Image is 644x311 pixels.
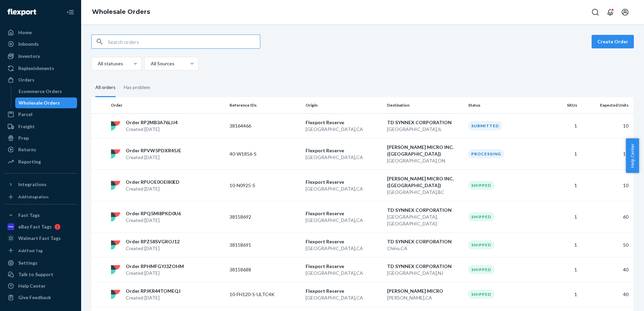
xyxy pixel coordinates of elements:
a: Help Center [4,281,77,291]
div: Help Center [18,283,46,289]
button: Close Navigation [64,5,77,19]
p: [GEOGRAPHIC_DATA] , CA [308,270,384,276]
p: [GEOGRAPHIC_DATA] , NJ [390,270,467,276]
p: [GEOGRAPHIC_DATA] , CA [308,185,384,192]
th: SKUs [546,97,584,113]
div: Shipped [472,212,498,221]
p: Flexport Reserve [308,147,384,154]
img: flexport logo [111,265,120,274]
a: eBay Fast Tags [4,221,77,232]
p: TD SYNNEX CORPORATION [390,207,467,214]
img: flexport logo [111,212,120,222]
div: Shipped [472,181,498,190]
div: Freight [18,123,35,130]
input: All Sources [150,60,151,67]
p: Flexport Reserve [308,119,384,126]
td: 1 [546,282,584,307]
p: [PERSON_NAME] MICRO [390,288,467,294]
td: 10 [584,113,639,138]
p: 10-N0925-S [231,182,285,189]
p: TD SYNNEX CORPORATION [390,263,467,270]
img: flexport logo [111,240,120,250]
a: Orders [4,74,77,85]
button: Give Feedback [4,292,77,303]
button: Open account menu [623,5,637,19]
div: Integrations [18,181,47,188]
p: 38158692 [231,214,285,220]
input: Search orders [108,35,260,48]
p: Order RPQ5MI8PKD0U6 [126,210,181,217]
td: 1 [546,138,584,170]
div: Inbounds [18,41,39,47]
div: Shipped [472,265,498,274]
td: 50 [584,232,639,257]
th: Destination [387,97,469,113]
p: [GEOGRAPHIC_DATA] , CA [308,154,384,161]
a: Inbounds [4,39,77,49]
div: Returns [18,146,36,153]
div: Add Integration [18,194,48,200]
div: Shipped [472,240,498,249]
div: Orders [18,76,34,83]
img: flexport logo [111,290,120,299]
p: 38158688 [231,266,285,273]
p: 10-FH120-S-ULTC4K [231,291,285,298]
button: Talk to Support [4,269,77,280]
div: Add Fast Tag [18,248,43,253]
a: Home [4,27,77,38]
button: Open Search Box [594,5,607,19]
p: [GEOGRAPHIC_DATA] , CA [308,217,384,224]
a: Ecommerce Orders [15,86,77,97]
div: Wholesale Orders [19,99,60,106]
img: flexport logo [111,149,120,159]
div: eBay Fast Tags [18,223,52,230]
p: Created [DATE] [126,217,181,224]
a: Wholesale Orders [15,97,77,108]
p: Created [DATE] [126,294,181,301]
td: 10 [584,170,639,201]
td: 40 [584,257,639,282]
a: Settings [4,258,77,268]
p: Flexport Reserve [308,179,384,185]
p: Order RPZ58SVGROJ12 [126,238,180,245]
p: [GEOGRAPHIC_DATA] , CA [308,245,384,252]
th: Order [108,97,228,113]
div: Processing [472,149,508,158]
button: Create Order [597,35,639,48]
div: Home [18,29,32,36]
div: Give Feedback [18,294,51,301]
input: All statuses [97,60,98,67]
p: Flexport Reserve [308,263,384,270]
th: Origin [305,97,387,113]
div: Parcel [18,111,32,118]
div: Prep [18,135,29,141]
td: 60 [584,201,639,232]
a: Parcel [4,109,77,120]
p: Chino , CA [390,245,467,252]
img: flexport logo [111,121,120,131]
div: Shipped [472,290,498,299]
p: TD SYNNEX CORPORATION [390,238,467,245]
td: 40 [584,282,639,307]
div: Reporting [18,158,41,165]
td: 1 [546,113,584,138]
p: [PERSON_NAME] , CA [390,294,467,301]
p: [GEOGRAPHIC_DATA] , BC [390,189,467,196]
p: Created [DATE] [126,154,181,161]
ol: breadcrumbs [87,2,156,22]
img: Flexport logo [7,9,36,16]
p: [GEOGRAPHIC_DATA] , ON [390,157,467,164]
div: Replenishments [18,65,54,72]
div: Submitted [472,121,506,130]
p: Flexport Reserve [308,210,384,217]
th: Expected Units [584,97,639,113]
button: Integrations [4,179,77,190]
a: Add Fast Tag [4,246,77,255]
iframe: Opens a widget where you can chat to one of our agents [606,291,642,308]
td: 1 [546,232,584,257]
button: Help Center [631,138,644,173]
a: Wholesale Orders [92,8,150,16]
p: [PERSON_NAME] MICRO INC. ([GEOGRAPHIC_DATA]) [390,144,467,157]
